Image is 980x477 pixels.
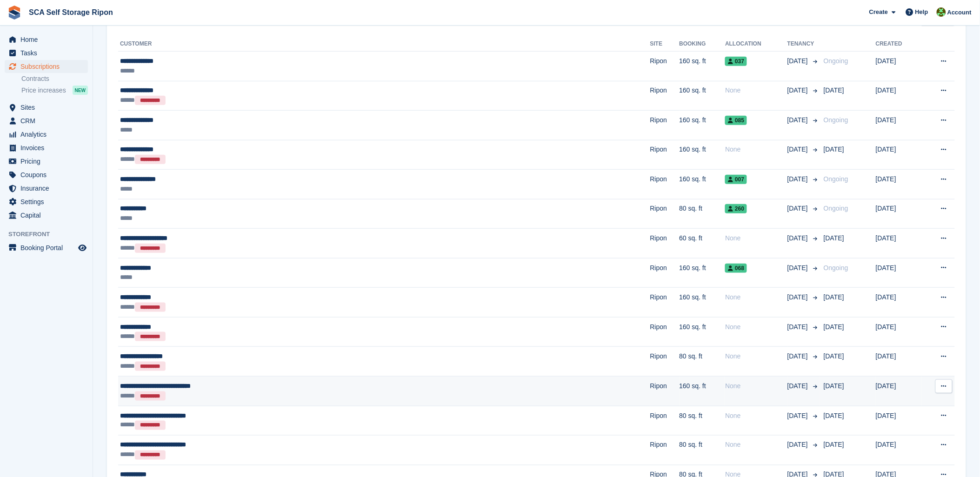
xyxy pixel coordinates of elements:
[20,114,76,127] span: CRM
[725,204,747,213] span: 260
[876,111,921,140] td: [DATE]
[5,60,88,73] a: menu
[824,86,844,94] span: [DATE]
[824,205,848,212] span: Ongoing
[680,52,726,81] td: 160 sq. ft
[20,101,76,114] span: Sites
[725,175,747,184] span: 007
[20,60,76,73] span: Subscriptions
[725,440,787,450] div: None
[725,145,787,154] div: None
[876,37,921,52] th: Created
[725,116,747,125] span: 085
[21,85,88,95] a: Price increases NEW
[787,233,810,243] span: [DATE]
[787,263,810,273] span: [DATE]
[680,37,726,52] th: Booking
[21,74,88,83] a: Contracts
[5,114,88,127] a: menu
[787,322,810,332] span: [DATE]
[5,155,88,168] a: menu
[787,56,810,66] span: [DATE]
[650,377,680,406] td: Ripon
[5,141,88,154] a: menu
[725,233,787,243] div: None
[824,441,844,449] span: [DATE]
[680,288,726,318] td: 160 sq. ft
[20,33,76,46] span: Home
[650,317,680,347] td: Ripon
[787,381,810,391] span: [DATE]
[5,195,88,208] a: menu
[876,140,921,170] td: [DATE]
[650,406,680,436] td: Ripon
[650,229,680,258] td: Ripon
[824,175,848,183] span: Ongoing
[118,37,650,52] th: Customer
[869,7,888,17] span: Create
[876,317,921,347] td: [DATE]
[680,111,726,140] td: 160 sq. ft
[680,317,726,347] td: 160 sq. ft
[20,168,76,181] span: Coupons
[680,436,726,465] td: 80 sq. ft
[725,322,787,332] div: None
[725,411,787,421] div: None
[915,7,928,17] span: Help
[876,258,921,287] td: [DATE]
[876,406,921,436] td: [DATE]
[824,293,844,301] span: [DATE]
[787,115,810,125] span: [DATE]
[650,140,680,170] td: Ripon
[787,292,810,302] span: [DATE]
[824,382,844,390] span: [DATE]
[824,412,844,419] span: [DATE]
[787,86,810,95] span: [DATE]
[650,288,680,318] td: Ripon
[787,37,820,52] th: Tenancy
[20,155,76,168] span: Pricing
[824,146,844,153] span: [DATE]
[680,229,726,258] td: 60 sq. ft
[725,351,787,361] div: None
[680,377,726,406] td: 160 sq. ft
[876,288,921,318] td: [DATE]
[787,351,810,361] span: [DATE]
[25,5,117,20] a: SCA Self Storage Ripon
[21,86,66,95] span: Price increases
[5,128,88,141] a: menu
[876,170,921,199] td: [DATE]
[650,170,680,199] td: Ripon
[876,377,921,406] td: [DATE]
[20,209,76,222] span: Capital
[876,199,921,228] td: [DATE]
[20,182,76,195] span: Insurance
[5,46,88,60] a: menu
[947,8,972,17] span: Account
[650,37,680,52] th: Site
[725,37,787,52] th: Allocation
[5,241,88,254] a: menu
[650,258,680,287] td: Ripon
[824,264,848,272] span: Ongoing
[5,33,88,46] a: menu
[937,7,946,17] img: Kelly Neesham
[73,86,88,95] div: NEW
[824,323,844,331] span: [DATE]
[680,170,726,199] td: 160 sq. ft
[680,140,726,170] td: 160 sq. ft
[5,168,88,181] a: menu
[725,57,747,66] span: 037
[680,199,726,228] td: 80 sq. ft
[787,411,810,421] span: [DATE]
[876,81,921,111] td: [DATE]
[650,436,680,465] td: Ripon
[787,440,810,450] span: [DATE]
[20,141,76,154] span: Invoices
[680,81,726,111] td: 160 sq. ft
[20,195,76,208] span: Settings
[680,347,726,377] td: 80 sq. ft
[5,182,88,195] a: menu
[824,234,844,242] span: [DATE]
[680,406,726,436] td: 80 sq. ft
